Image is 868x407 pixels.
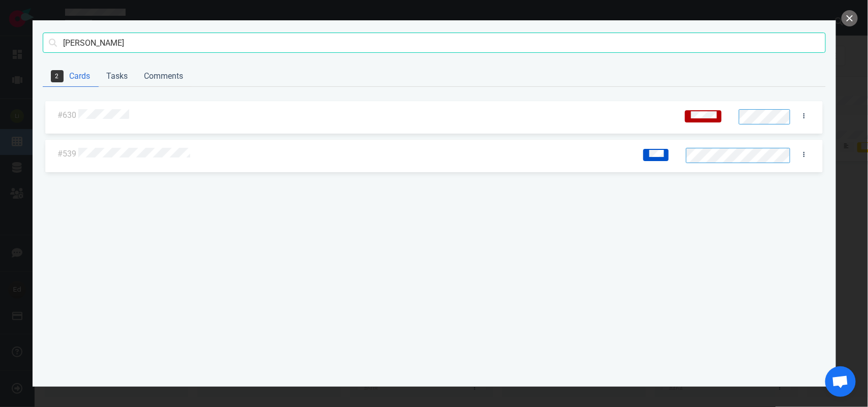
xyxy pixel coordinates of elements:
a: #630 [57,110,76,120]
button: close [842,10,858,26]
a: Cards [43,66,99,87]
a: Comments [136,66,192,87]
input: Search cards, tasks, or comments with text or ids [43,33,826,53]
a: Tasks [99,66,136,87]
div: Aprire la chat [825,366,856,397]
span: 2 [51,70,64,82]
a: #539 [57,149,76,159]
